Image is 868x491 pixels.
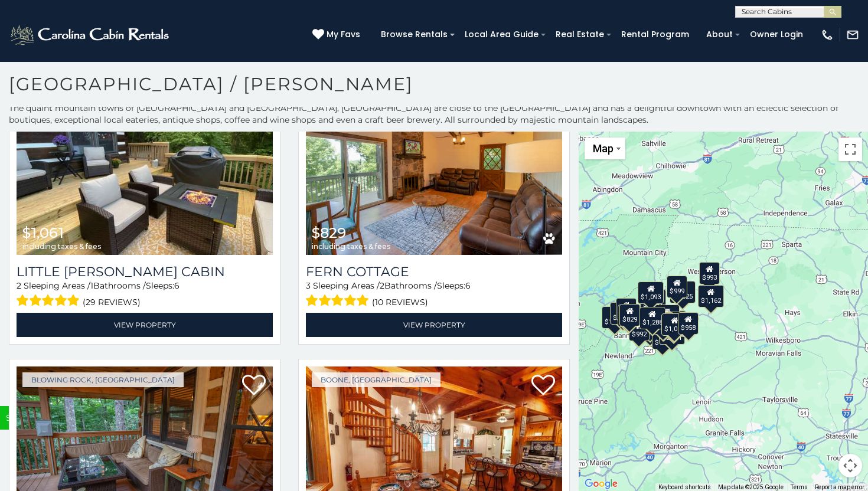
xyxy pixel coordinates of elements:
a: Terms [791,484,808,490]
div: $603 [618,305,638,327]
a: Fern Cottage $829 including taxes & fees [306,83,562,255]
img: mail-regular-white.png [846,28,859,41]
span: Map [593,142,614,155]
a: View Property [17,313,273,337]
img: phone-regular-white.png [821,28,834,41]
div: $829 [619,304,640,326]
span: 2 [17,280,21,291]
a: Add to favorites [242,374,266,398]
div: $1,288 [639,307,665,329]
div: $1,187 [654,305,680,327]
h3: Little Birdsong Cabin [17,264,273,280]
div: $958 [678,312,699,335]
div: $922 [652,327,673,349]
div: $1,093 [638,281,664,304]
div: $1,013 [602,306,628,329]
span: (10 reviews) [372,294,428,310]
a: View Property [306,313,562,337]
div: $999 [667,276,687,298]
a: Fern Cottage [306,264,562,280]
div: $1,162 [698,285,724,307]
button: Change map style [585,138,625,159]
span: 1 [90,280,93,291]
div: $993 [699,262,720,284]
div: Sleeping Areas / Bathrooms / Sleeps: [306,280,562,310]
span: 2 [380,280,384,291]
a: Add to favorites [531,374,555,398]
a: Real Estate [550,25,610,44]
a: Owner Login [744,25,809,44]
a: Little [PERSON_NAME] Cabin [17,264,273,280]
span: 6 [465,280,471,291]
span: including taxes & fees [22,243,101,250]
a: Little Birdsong Cabin $1,061 including taxes & fees [17,83,273,255]
a: My Favs [312,28,363,41]
div: Sleeping Areas / Bathrooms / Sleeps: [17,280,273,310]
a: Rental Program [615,25,695,44]
span: (29 reviews) [83,294,141,310]
span: $829 [312,224,346,241]
a: Report a map error [815,484,864,490]
img: Fern Cottage [306,83,562,255]
span: 6 [174,280,180,291]
button: Toggle fullscreen view [838,138,862,161]
button: Map camera controls [838,454,862,477]
div: $1,331 [661,312,687,334]
div: $1,065 [661,313,687,336]
span: My Favs [327,28,360,41]
span: Map data ©2025 Google [718,484,784,490]
div: $992 [629,319,650,341]
div: $1,308 [610,302,636,325]
span: including taxes & fees [312,243,390,250]
span: $1,061 [22,224,64,241]
a: About [700,25,739,44]
img: Little Birdsong Cabin [17,83,273,255]
a: Blowing Rock, [GEOGRAPHIC_DATA] [22,372,184,387]
a: Browse Rentals [375,25,453,44]
a: Local Area Guide [459,25,544,44]
img: White-1-2.png [9,23,172,47]
span: 3 [306,280,311,291]
a: Boone, [GEOGRAPHIC_DATA] [312,372,440,387]
div: $847 [616,298,637,320]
